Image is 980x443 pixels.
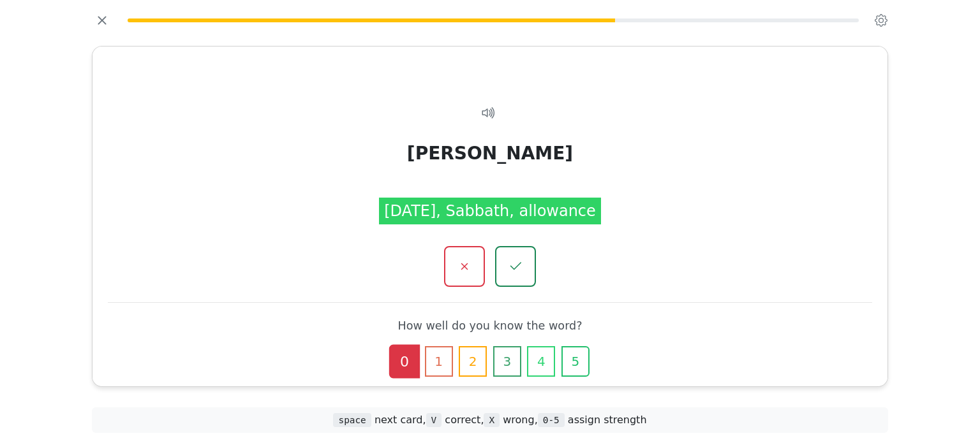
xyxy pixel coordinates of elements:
button: 4 [527,346,555,377]
span: X [484,413,500,427]
div: [PERSON_NAME] [407,140,573,166]
button: 2 [459,346,487,377]
span: 0-5 [538,413,565,427]
span: next card , correct , wrong , assign strength [333,414,646,426]
button: 3 [493,346,521,377]
div: [DATE], Sabbath, allowance [379,197,601,224]
button: 0 [389,345,420,379]
button: 5 [561,346,590,377]
button: 1 [425,346,453,377]
span: 5 [572,352,580,371]
div: How well do you know the word? [118,318,862,334]
span: V [426,413,442,427]
span: space [333,413,371,427]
